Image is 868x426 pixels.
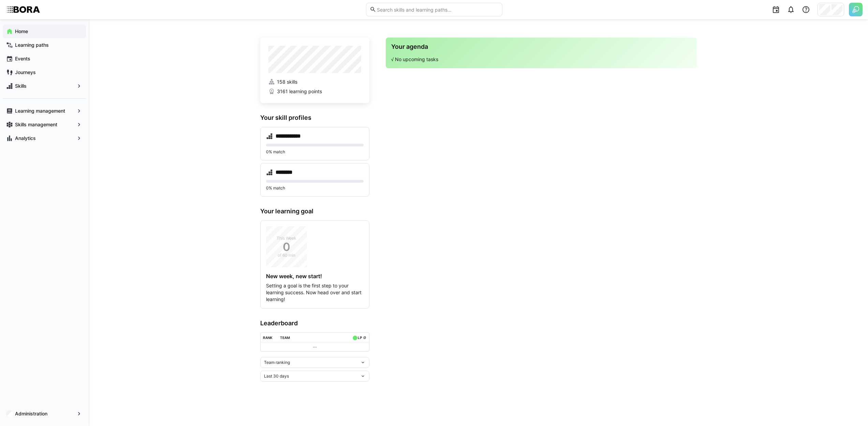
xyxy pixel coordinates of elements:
[376,6,498,13] input: Search skills and learning paths…
[264,360,290,365] span: Team ranking
[263,336,273,340] div: Rank
[391,56,691,63] p: √ No upcoming tasks
[264,373,289,379] span: Last 30 days
[266,273,364,280] h4: New week, new start!
[266,149,364,155] p: 0% match
[266,282,364,303] p: Setting a goal is the first step to your learning success. Now head over and start learning!
[277,79,297,85] span: 158 skills
[363,334,366,340] a: ø
[260,208,369,215] h3: Your learning goal
[391,43,691,51] h3: Your agenda
[280,336,290,340] div: Team
[268,79,361,85] a: 158 skills
[260,114,369,122] h3: Your skill profiles
[260,319,369,327] h3: Leaderboard
[266,185,364,191] p: 0% match
[277,88,322,95] span: 3161 learning points
[358,336,362,340] div: LP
